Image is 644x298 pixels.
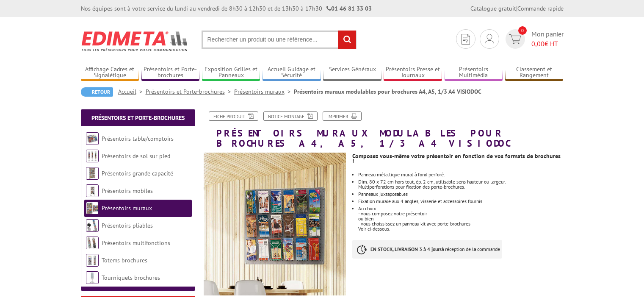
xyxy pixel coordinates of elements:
a: Totems brochures [102,256,147,264]
a: Présentoirs et Porte-brochures [146,88,234,95]
span: € HT [531,39,564,49]
a: Présentoirs de sol sur pied [102,152,170,160]
li: Panneaux juxtaposables [358,192,563,197]
input: rechercher [338,31,356,49]
li: Fixation murale aux 4 angles, visserie et accessoires fournis [358,199,563,204]
img: Présentoirs multifonctions [86,237,99,249]
strong: Composez vous-même votre présentoir en fonction de vos formats de brochures ! [352,152,561,165]
img: devis rapide [485,34,494,44]
div: | [470,4,564,13]
img: Présentoirs grande capacité [86,167,99,180]
img: Tourniquets brochures [86,271,99,284]
li: Présentoirs muraux modulables pour brochures A4, A5, 1/3 A4 VISIODOC [294,87,481,96]
strong: 01 46 81 33 03 [326,5,372,12]
a: Imprimer [323,111,362,121]
img: Edimeta [81,25,189,57]
a: devis rapide 0 Mon panier 0,00€ HT [503,29,564,49]
a: Retour [81,87,113,97]
span: 0 [518,26,527,35]
a: Exposition Grilles et Panneaux [202,66,260,80]
a: Présentoirs table/comptoirs [102,135,174,142]
img: Présentoirs de sol sur pied [86,150,99,162]
a: Présentoirs pliables [102,222,153,229]
a: Présentoirs multifonctions [102,239,170,247]
a: Commande rapide [517,5,564,12]
a: Présentoirs Presse et Journaux [384,66,442,80]
img: devis rapide [509,34,521,44]
p: à réception de la commande [352,240,502,259]
a: Catalogue gratuit [470,5,516,12]
span: Mon panier [531,29,564,49]
a: Présentoirs Multimédia [445,66,503,80]
img: Présentoirs table/comptoirs [86,132,99,145]
a: Fiche produit [209,111,258,121]
strong: EN STOCK, LIVRAISON 3 à 4 jours [370,246,442,252]
input: Rechercher un produit ou une référence... [202,31,357,49]
img: Totems brochures [86,254,99,267]
a: Affichage Cadres et Signalétique [81,66,139,80]
a: Tourniquets brochures [102,274,160,281]
a: Classement et Rangement [505,66,564,80]
div: Multiperforations pour fixation des porte-brochures. [358,184,563,189]
a: Présentoirs et Porte-brochures [91,114,185,122]
div: Nos équipes sont à votre service du lundi au vendredi de 8h30 à 12h30 et de 13h30 à 17h30 [81,4,372,13]
a: Présentoirs mobiles [102,187,153,195]
p: Au choix: - vous composez votre présentoir ou bien - vous choississez un panneau kit avec porte-b... [358,206,563,226]
img: Présentoirs muraux [86,202,99,214]
a: Présentoirs grande capacité [102,170,173,177]
img: devis rapide [462,34,470,45]
img: Présentoirs mobiles [86,184,99,197]
li: Panneau métallique mural à fond perforé. [358,172,563,177]
a: Accueil [118,88,146,95]
h1: Présentoirs muraux modulables pour brochures A4, A5, 1/3 A4 VISIODOC [197,111,570,148]
img: Présentoirs pliables [86,219,99,232]
span: 0,00 [531,39,544,48]
a: Présentoirs muraux [102,204,152,212]
a: Notice Montage [263,111,318,121]
a: Présentoirs muraux [234,88,294,95]
img: presentoirs_muraux_modulables_brochures_216487_216490_216489_216488.jpg [204,153,346,295]
a: Services Généraux [323,66,381,80]
a: Présentoirs et Porte-brochures [141,66,200,80]
p: Voir ci-dessous. [358,226,563,231]
li: Dim. 80 x 72 cm hors tout, ép. 2 cm, utilisable sens hauteur ou largeur. [358,179,563,189]
a: Accueil Guidage et Sécurité [263,66,321,80]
